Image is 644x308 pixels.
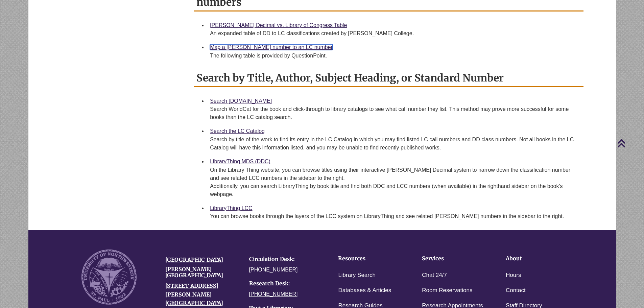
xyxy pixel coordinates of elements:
[506,256,569,262] h4: About
[210,22,347,28] a: [PERSON_NAME] Decimal vs. Library of Congress Table
[338,270,376,280] a: Library Search
[210,44,333,50] a: Map a [PERSON_NAME] number to an LC number
[210,29,578,38] div: An expanded table of DD to LC classifications created by [PERSON_NAME] College.
[338,286,391,295] a: Databases & Articles
[249,267,298,273] a: [PHONE_NUMBER]
[210,212,578,220] div: You can browse books through the layers of the LCC system on LibraryThing and see related [PERSON...
[210,128,265,134] a: Search the LC Catalog
[506,270,521,280] a: Hours
[422,256,485,262] h4: Services
[210,136,578,152] div: Search by title of the work to find its entry in the LC Catalog in which you may find listed LC c...
[81,250,137,305] img: UNW seal
[506,286,526,295] a: Contact
[210,205,252,211] a: LibraryThing LCC
[249,291,298,297] a: [PHONE_NUMBER]
[194,69,583,87] h2: Search by Title, Author, Subject Heading, or Standard Number
[165,256,223,263] a: [GEOGRAPHIC_DATA]
[422,270,447,280] a: Chat 24/7
[210,98,272,104] a: Search [DOMAIN_NAME]
[210,52,578,60] div: The following table is provided by QuestionPoint.
[422,286,472,295] a: Room Reservations
[210,159,270,164] a: LibraryThing MDS (DDC)
[617,139,642,148] a: Back to Top
[210,166,578,198] div: On the Library Thing website, you can browse titles using their interactive [PERSON_NAME] Decimal...
[249,281,323,287] h4: Research Desk:
[210,105,578,121] div: Search WorldCat for the book and click-through to library catalogs to see what call number they l...
[338,256,401,262] h4: Resources
[165,266,239,278] h4: [PERSON_NAME][GEOGRAPHIC_DATA]
[249,256,323,262] h4: Circulation Desk:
